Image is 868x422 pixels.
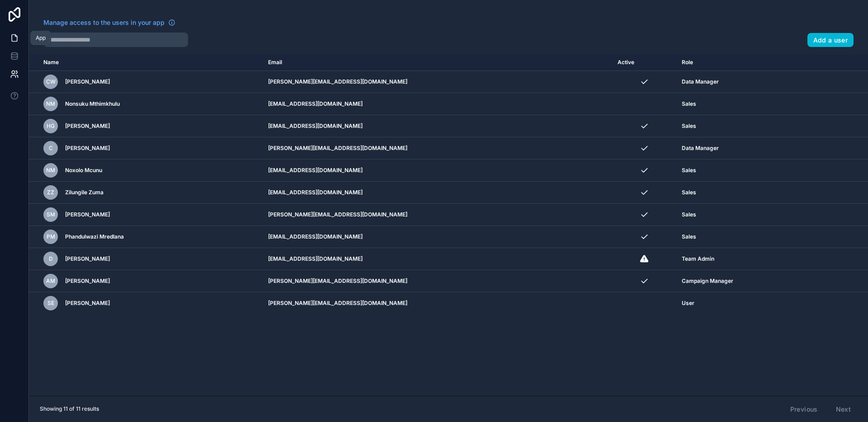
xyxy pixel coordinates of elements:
span: Sales [682,189,696,196]
span: [PERSON_NAME] [65,255,110,263]
span: PM [47,233,55,240]
span: [PERSON_NAME] [65,211,110,218]
span: Data Manager [682,78,719,85]
span: [PERSON_NAME] [65,78,110,85]
span: Team Admin [682,255,714,263]
td: [EMAIL_ADDRESS][DOMAIN_NAME] [263,248,612,270]
td: [PERSON_NAME][EMAIL_ADDRESS][DOMAIN_NAME] [263,137,612,159]
span: Showing 11 of 11 results [40,405,99,413]
a: Manage access to the users in your app [43,18,175,27]
td: [PERSON_NAME][EMAIL_ADDRESS][DOMAIN_NAME] [263,270,612,292]
td: [PERSON_NAME][EMAIL_ADDRESS][DOMAIN_NAME] [263,71,612,93]
span: Data Manager [682,145,719,152]
span: Sales [682,122,696,130]
td: [EMAIL_ADDRESS][DOMAIN_NAME] [263,93,612,115]
span: Nonsuku Mthimkhulu [65,100,120,108]
span: Campaign Manager [682,277,733,285]
span: D [49,255,53,263]
td: [PERSON_NAME][EMAIL_ADDRESS][DOMAIN_NAME] [263,204,612,226]
td: [EMAIL_ADDRESS][DOMAIN_NAME] [263,226,612,248]
span: CW [46,78,56,85]
span: SE [47,300,54,307]
td: [EMAIL_ADDRESS][DOMAIN_NAME] [263,115,612,137]
span: Sales [682,100,696,108]
span: Noxolo Mcunu [65,167,102,174]
span: [PERSON_NAME] [65,300,110,307]
th: Role [676,54,821,71]
span: [PERSON_NAME] [65,145,110,152]
span: Sales [682,211,696,218]
span: AM [46,277,55,285]
span: User [682,300,694,307]
td: [EMAIL_ADDRESS][DOMAIN_NAME] [263,182,612,204]
span: Sales [682,167,696,174]
button: Add a user [807,33,854,47]
th: Name [29,54,263,71]
span: Manage access to the users in your app [43,18,165,27]
span: Sales [682,233,696,240]
span: NM [46,167,55,174]
div: scrollable content [29,54,868,396]
span: ZZ [47,189,54,196]
div: App [36,34,46,42]
td: [EMAIL_ADDRESS][DOMAIN_NAME] [263,159,612,182]
span: Phandulwazi Mredlana [65,233,124,240]
span: HG [47,122,55,130]
span: C [49,145,53,152]
th: Email [263,54,612,71]
span: Zilungile Zuma [65,189,104,196]
td: [PERSON_NAME][EMAIL_ADDRESS][DOMAIN_NAME] [263,292,612,314]
span: SM [47,211,55,218]
span: [PERSON_NAME] [65,122,110,130]
th: Active [612,54,676,71]
span: [PERSON_NAME] [65,277,110,285]
span: NM [46,100,55,108]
